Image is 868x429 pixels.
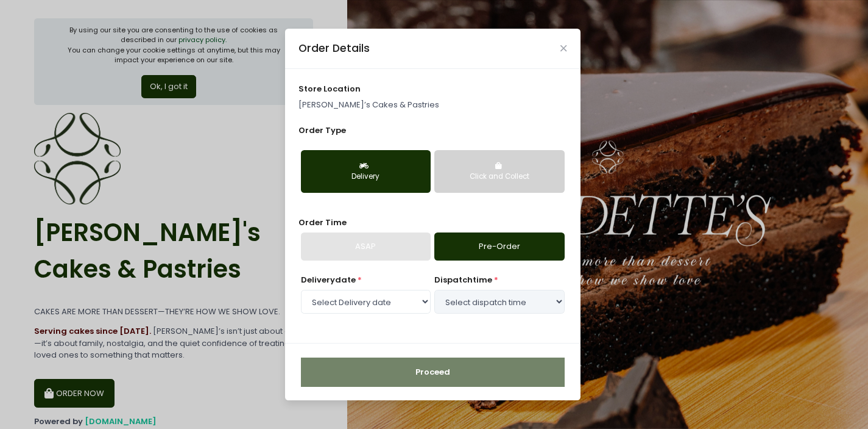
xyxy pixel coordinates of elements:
p: [PERSON_NAME]’s Cakes & Pastries [298,99,566,111]
button: Delivery [301,150,431,193]
div: Click and Collect [443,171,556,182]
button: Click and Collect [434,150,564,193]
button: Close [560,45,566,51]
span: Delivery date [301,274,356,286]
span: store location [298,83,361,95]
span: dispatch time [434,274,492,286]
span: Order Time [298,217,347,228]
button: Proceed [301,358,565,387]
div: Delivery [309,171,422,182]
span: Order Type [298,124,346,136]
a: Pre-Order [434,233,564,261]
div: Order Details [298,40,370,56]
